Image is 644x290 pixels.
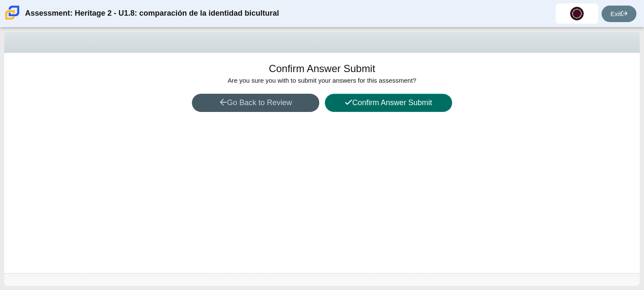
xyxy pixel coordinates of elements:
a: Carmen School of Science & Technology [3,16,21,23]
a: Exit [602,6,636,22]
img: reymiguel.menes.tSaLYp [570,7,584,20]
span: Are you sure you with to submit your answers for this assessment? [228,77,416,84]
button: Confirm Answer Submit [325,94,452,112]
button: Go Back to Review [192,94,319,112]
img: Carmen School of Science & Technology [3,4,21,22]
h1: Confirm Answer Submit [269,61,375,76]
div: Assessment: Heritage 2 - U1.8: comparación de la identidad bicultural [25,3,279,24]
